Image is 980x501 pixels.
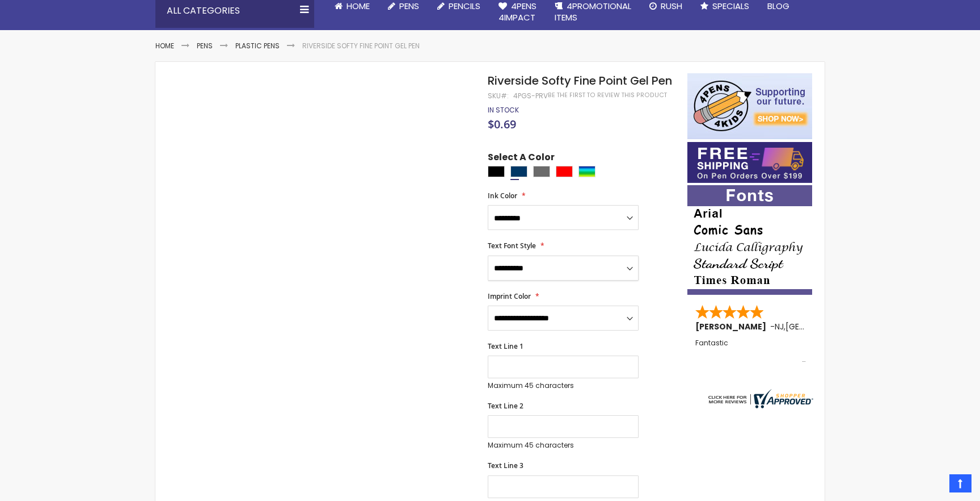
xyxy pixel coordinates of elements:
div: Black [488,166,505,177]
span: Ink Color [488,191,517,201]
a: Pens [197,41,213,51]
span: Text Font Style [488,241,536,250]
a: Home [155,41,174,51]
div: Assorted [578,166,595,177]
p: Maximum 45 characters [488,441,639,450]
span: $0.69 [488,116,516,132]
img: Free shipping on orders over $199 [687,142,812,183]
li: Riverside Softy Fine Point Gel Pen [302,41,420,51]
span: Riverside Softy Fine Point Gel Pen [488,73,672,89]
p: Maximum 45 characters [488,381,639,390]
span: - , [770,321,869,332]
div: Red [556,166,573,177]
span: In stock [488,105,519,115]
div: Navy Blue [510,166,527,177]
span: [PERSON_NAME] [695,321,770,332]
div: Grey [533,166,550,177]
strong: SKU [488,91,509,101]
img: font-personalization-examples [687,185,812,295]
span: NJ [775,321,784,332]
img: 4pens 4 kids [687,73,812,139]
div: 4PGS-PRV [513,91,548,101]
a: Plastic Pens [235,41,280,51]
a: Be the first to review this product [548,91,667,99]
div: Fantastic [695,339,805,364]
span: Imprint Color [488,291,531,301]
span: Text Line 2 [488,401,523,411]
span: Select A Color [488,151,555,166]
span: Text Line 1 [488,341,523,351]
div: Availability [488,106,519,115]
span: [GEOGRAPHIC_DATA] [785,321,869,332]
img: 4pens.com widget logo [706,389,813,408]
span: Text Line 3 [488,461,523,470]
iframe: Google Customer Reviews [886,470,980,501]
a: 4pens.com certificate URL [706,401,813,411]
